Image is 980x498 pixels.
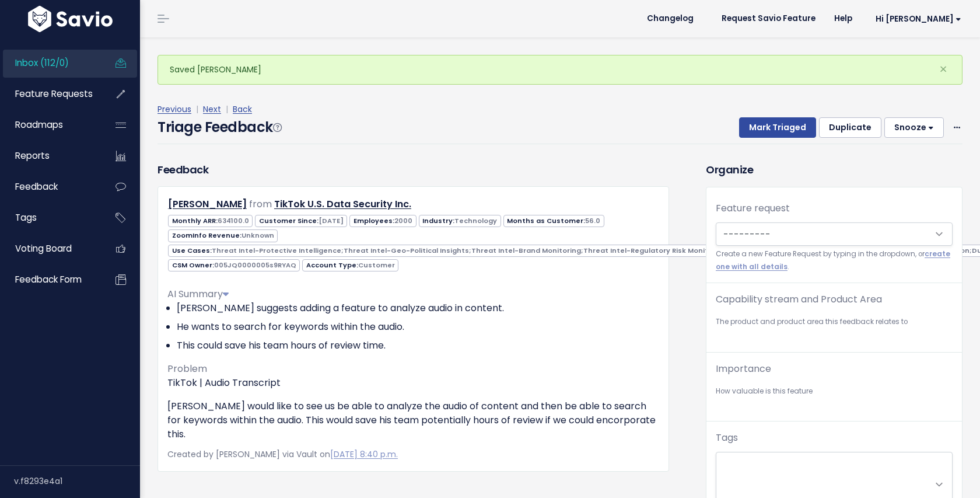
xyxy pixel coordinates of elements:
button: Snooze [884,117,944,138]
a: Previous [157,103,191,115]
a: Next [203,103,221,115]
span: Inbox (112/0) [15,57,69,69]
div: v.f8293e4a1 [14,466,140,496]
label: Tags [716,431,738,445]
a: Help [825,10,862,27]
span: 56.0 [585,216,600,225]
a: Voting Board [3,235,97,262]
span: CSM Owner: [168,259,300,271]
span: [DATE] [318,216,344,225]
span: Customer Since: [255,215,347,227]
button: Duplicate [819,117,881,138]
button: Mark Triaged [739,117,816,138]
span: AI Summary [167,287,229,301]
span: Unknown [242,231,274,240]
span: ZoomInfo Revenue: [168,229,278,242]
span: Customer [358,260,395,270]
span: Hi [PERSON_NAME] [876,15,961,23]
button: Close [928,55,959,83]
span: Feedback form [15,273,82,285]
img: logo-white.9d6f32f41409.svg [25,6,116,32]
span: Changelog [647,15,694,23]
a: Inbox (112/0) [3,50,97,76]
h3: Organize [706,162,963,177]
span: Technology [454,216,497,225]
small: How valuable is this feature [716,385,953,398]
a: Request Savio Feature [712,10,825,27]
span: 005JQ0000005s9RYAQ [214,260,296,270]
a: Reports [3,142,97,169]
li: [PERSON_NAME] suggests adding a feature to analyze audio in content. [177,301,659,315]
label: Capability stream and Product Area [716,292,882,307]
a: Roadmaps [3,112,97,138]
p: [PERSON_NAME] would like to see us be able to analyze the audio of content and then be able to se... [167,399,659,441]
a: Feedback form [3,266,97,293]
span: Roadmaps [15,119,63,131]
a: Back [233,103,252,115]
span: Voting Board [15,242,72,255]
span: | [223,103,230,115]
span: 634100.0 [218,216,249,225]
a: TikTok U.S. Data Security Inc. [274,197,411,211]
a: [PERSON_NAME] [168,197,247,211]
a: [DATE] 8:40 p.m. [330,448,398,460]
li: This could save his team hours of review time. [177,339,659,353]
span: Feature Requests [15,88,93,100]
a: Feedback [3,173,97,200]
h3: Feedback [157,162,208,177]
a: create one with all details [716,249,950,271]
a: Feature Requests [3,81,97,107]
p: TikTok | Audio Transcript [167,376,659,390]
a: Hi [PERSON_NAME] [862,10,971,28]
li: He wants to search for keywords within the audio. [177,320,659,334]
span: Created by [PERSON_NAME] via Vault on [167,448,398,460]
span: × [939,60,947,79]
span: Months as Customer: [503,215,604,227]
label: Feature request [716,201,790,215]
span: Account Type: [302,259,398,271]
span: Problem [167,362,207,375]
span: 2000 [394,216,412,225]
small: The product and product area this feedback relates to [716,316,953,328]
span: Monthly ARR: [168,215,253,227]
span: | [194,103,201,115]
span: Employees: [349,215,416,227]
span: Industry: [419,215,501,227]
span: from [249,197,272,211]
span: Tags [15,211,37,224]
h4: Triage Feedback [157,117,281,138]
label: Importance [716,362,771,376]
small: Create a new Feature Request by typing in the dropdown, or . [716,248,953,273]
a: Tags [3,204,97,231]
div: Saved [PERSON_NAME] [157,55,963,85]
span: Feedback [15,180,58,193]
span: Reports [15,149,50,162]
